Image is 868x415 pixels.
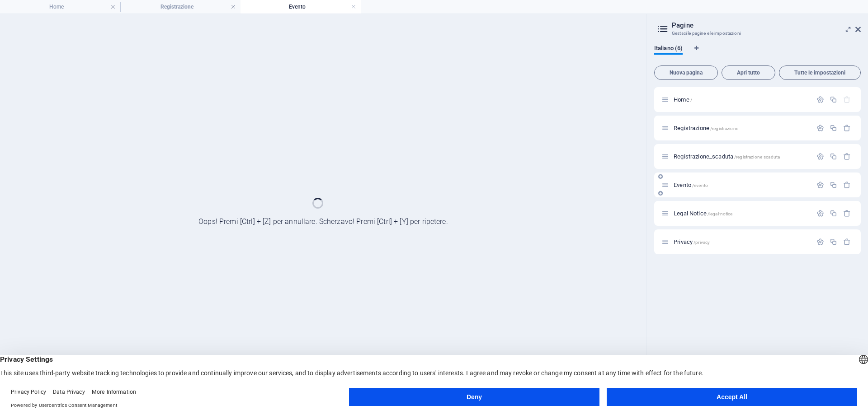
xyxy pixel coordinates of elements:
[830,124,837,132] div: Duplicato
[726,70,771,75] span: Apri tutto
[671,97,812,103] div: Home/
[816,124,824,132] div: Impostazioni
[671,239,812,245] div: Privacy/privacy
[654,65,718,80] button: Nuova pagina
[734,154,780,159] span: /registrazione-scaduta
[843,124,851,132] div: Rimuovi
[816,181,824,189] div: Impostazioni
[830,96,837,103] div: Duplicato
[843,153,851,160] div: Rimuovi
[830,238,837,246] div: Duplicato
[830,153,837,160] div: Duplicato
[843,96,851,103] div: La pagina iniziale non può essere eliminata
[671,182,812,188] div: Evento/evento
[816,153,824,160] div: Impostazioni
[816,238,824,246] div: Impostazioni
[779,65,861,80] button: Tutte le impostazioni
[671,154,812,159] div: Registrazione_scaduta/registrazione-scaduta
[722,65,775,80] button: Apri tutto
[671,125,812,131] div: Registrazione/registrazione
[674,125,738,131] span: Registrazione
[783,70,857,75] span: Tutte le impostazioni
[671,210,812,216] div: Legal Notice/legal-notice
[843,210,851,217] div: Rimuovi
[843,181,851,189] div: Rimuovi
[816,96,824,103] div: Impostazioni
[693,240,710,245] span: /privacy
[241,2,361,12] h4: Evento
[692,183,708,188] span: /evento
[674,96,692,103] span: Fai clic per aprire la pagina
[658,70,714,75] span: Nuova pagina
[120,2,241,12] h4: Registrazione
[708,211,733,216] span: /legal-notice
[654,43,683,56] span: Italiano (6)
[674,210,732,217] span: Fai clic per aprire la pagina
[816,210,824,217] div: Impostazioni
[830,210,837,217] div: Duplicato
[674,238,710,245] span: Fai clic per aprire la pagina
[830,181,837,189] div: Duplicato
[843,238,851,246] div: Rimuovi
[672,21,861,29] h2: Pagine
[654,45,861,62] div: Schede lingua
[674,153,780,160] span: Registrazione_scaduta
[674,182,708,188] span: Fai clic per aprire la pagina
[672,29,843,37] h3: Gestsci le pagine e le impostazioni
[690,98,692,103] span: /
[710,126,738,131] span: /registrazione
